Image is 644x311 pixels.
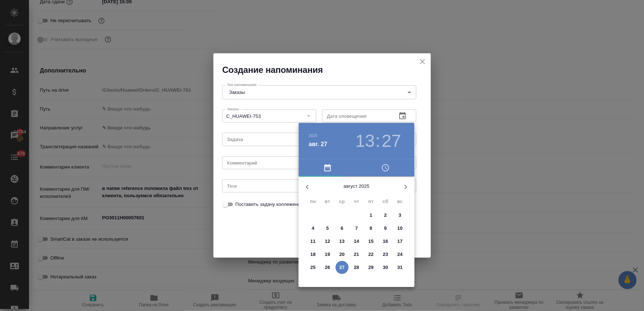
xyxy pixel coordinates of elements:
p: 26 [325,264,331,271]
p: 28 [354,264,360,271]
p: 7 [355,225,358,232]
button: 17 [394,235,407,248]
button: 27 [382,131,401,151]
button: 5 [321,222,334,235]
button: 8 [365,222,378,235]
p: 21 [354,251,360,258]
button: 11 [307,235,320,248]
button: 25 [307,261,320,274]
p: 4 [312,225,314,232]
span: вс [394,198,407,205]
p: 1 [370,212,372,219]
button: 12 [321,235,334,248]
button: 26 [321,261,334,274]
p: 8 [370,225,372,232]
button: 2 [379,209,392,222]
p: 20 [340,251,345,258]
button: 15 [365,235,378,248]
p: август 2025 [316,183,397,190]
p: 18 [311,251,316,258]
button: 3 [394,209,407,222]
button: авг. 27 [309,140,327,149]
button: 18 [307,248,320,261]
button: 29 [365,261,378,274]
button: 1 [365,209,378,222]
button: 27 [336,261,349,274]
span: пт [365,198,378,205]
button: 31 [394,261,407,274]
p: 16 [383,238,389,245]
span: вт [321,198,334,205]
button: 22 [365,248,378,261]
p: 23 [383,251,389,258]
p: 17 [398,238,403,245]
span: ср [336,198,349,205]
p: 5 [326,225,329,232]
button: 6 [336,222,349,235]
p: 13 [340,238,345,245]
p: 10 [398,225,403,232]
span: чт [350,198,363,205]
button: 28 [350,261,363,274]
span: сб [379,198,392,205]
p: 2 [384,212,387,219]
button: 24 [394,248,407,261]
button: 13 [336,235,349,248]
p: 29 [369,264,374,271]
p: 24 [398,251,403,258]
button: 19 [321,248,334,261]
button: 13 [356,131,375,151]
button: 9 [379,222,392,235]
p: 22 [369,251,374,258]
button: 30 [379,261,392,274]
p: 3 [399,212,401,219]
p: 14 [354,238,360,245]
p: 6 [341,225,343,232]
p: 9 [384,225,387,232]
p: 25 [311,264,316,271]
button: 21 [350,248,363,261]
p: 11 [311,238,316,245]
button: 16 [379,235,392,248]
p: 15 [369,238,374,245]
button: 4 [307,222,320,235]
p: 27 [340,264,345,271]
h3: : [375,131,380,151]
button: 2025 [309,133,318,138]
button: 20 [336,248,349,261]
p: 30 [383,264,389,271]
span: пн [307,198,320,205]
button: 10 [394,222,407,235]
button: 7 [350,222,363,235]
p: 19 [325,251,331,258]
p: 12 [325,238,331,245]
button: 14 [350,235,363,248]
p: 31 [398,264,403,271]
button: 23 [379,248,392,261]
